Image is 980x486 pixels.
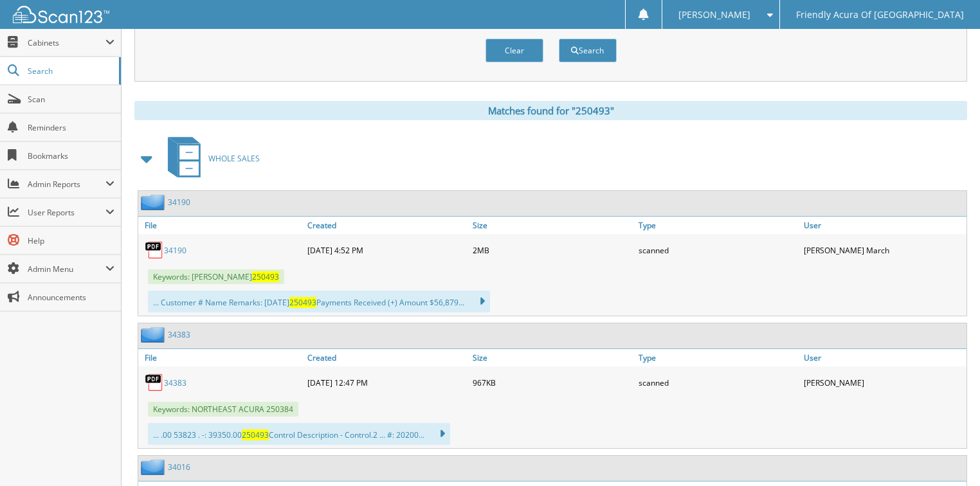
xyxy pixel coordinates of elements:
[28,235,114,246] span: Help
[559,39,617,62] button: Search
[160,133,260,184] a: WHOLE SALES
[469,237,635,263] div: 2MB
[916,424,980,486] iframe: Chat Widget
[28,94,114,105] span: Scan
[28,150,114,161] span: Bookmarks
[141,459,168,475] img: folder2.png
[801,237,966,263] div: [PERSON_NAME] March
[148,269,284,284] span: Keywords: [PERSON_NAME]
[164,377,186,388] a: 34383
[28,37,105,48] span: Cabinets
[469,349,635,366] a: Size
[469,217,635,234] a: Size
[28,66,113,76] span: Search
[28,264,105,274] span: Admin Menu
[28,292,114,303] span: Announcements
[28,179,105,190] span: Admin Reports
[304,349,470,366] a: Created
[801,217,966,234] a: User
[145,373,164,392] img: PDF.png
[141,327,168,343] img: folder2.png
[168,462,190,473] a: 34016
[168,329,190,340] a: 34383
[164,245,186,256] a: 34190
[304,237,470,263] div: [DATE] 4:52 PM
[208,153,260,164] span: WHOLE SALES
[138,217,304,234] a: File
[304,370,470,395] div: [DATE] 12:47 PM
[134,101,967,120] div: Matches found for "250493"
[635,217,801,234] a: Type
[141,194,168,210] img: folder2.png
[801,349,966,366] a: User
[148,402,298,417] span: Keywords: NORTHEAST ACURA 250384
[148,291,490,312] div: ... Customer # Name Remarks: [DATE] Payments Received (+) Amount $56,879...
[485,39,543,62] button: Clear
[801,370,966,395] div: [PERSON_NAME]
[469,370,635,395] div: 967KB
[13,6,109,23] img: scan123-logo-white.svg
[252,271,279,282] span: 250493
[242,429,269,440] span: 250493
[796,11,964,19] span: Friendly Acura Of [GEOGRAPHIC_DATA]
[28,207,105,218] span: User Reports
[168,197,190,208] a: 34190
[138,349,304,366] a: File
[635,237,801,263] div: scanned
[304,217,470,234] a: Created
[635,370,801,395] div: scanned
[148,423,450,445] div: ... .00 53823 . -: 39350.00 Control Description - Control.2 ... #: 20200...
[289,297,316,308] span: 250493
[145,240,164,260] img: PDF.png
[635,349,801,366] a: Type
[678,11,750,19] span: [PERSON_NAME]
[28,122,114,133] span: Reminders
